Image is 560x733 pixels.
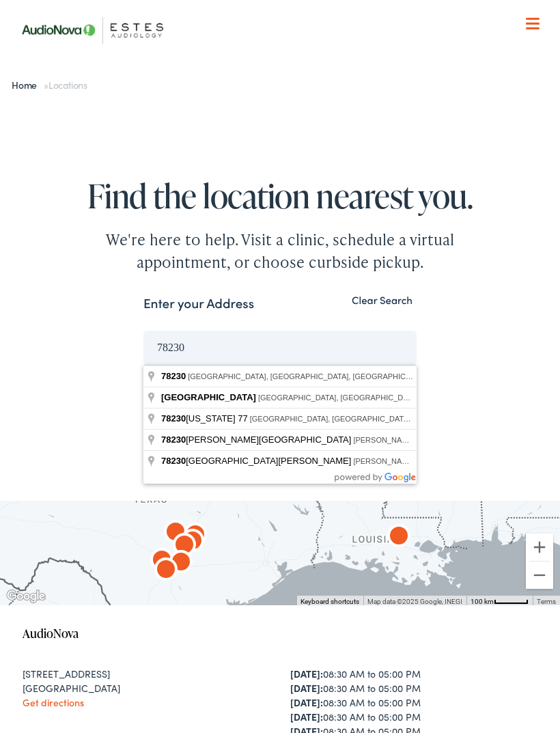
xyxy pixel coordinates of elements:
span: 100 km [471,598,494,605]
span: [GEOGRAPHIC_DATA][PERSON_NAME] [161,456,353,466]
strong: [DATE]: [290,667,323,680]
img: Google [3,587,48,605]
input: Enter your address or zip code [143,331,417,365]
span: [GEOGRAPHIC_DATA], [GEOGRAPHIC_DATA], [GEOGRAPHIC_DATA] [188,372,431,381]
div: AudioNova [159,542,203,585]
a: Terms (opens in new tab) [537,598,556,605]
div: We're here to help. Visit a clinic, schedule a virtual appointment, or choose curbside pickup. [61,228,499,273]
span: [US_STATE] 77 [161,413,250,424]
span: Locations [48,78,87,92]
button: Zoom in [526,534,553,561]
button: Keyboard shortcuts [300,597,359,607]
span: 78230 [161,371,186,381]
button: Clear Search [348,294,417,307]
label: Enter your Address [143,294,254,314]
div: AudioNova [144,549,188,593]
span: 78230 [161,434,186,445]
div: AudioNova [163,525,206,568]
a: Open this area in Google Maps (opens a new window) [3,587,48,605]
strong: [DATE]: [290,695,323,709]
button: Zoom out [526,562,553,589]
span: [PERSON_NAME][GEOGRAPHIC_DATA] [161,434,353,445]
div: AudioNova [171,521,214,564]
button: Map Scale: 100 km per 47 pixels [466,596,533,605]
span: [GEOGRAPHIC_DATA], [GEOGRAPHIC_DATA], [GEOGRAPHIC_DATA] [250,415,493,423]
div: [STREET_ADDRESS] [23,667,270,681]
span: 78230 [161,413,186,424]
a: AudioNova [23,624,79,641]
a: Home [12,78,44,92]
span: [GEOGRAPHIC_DATA] [161,392,256,402]
span: » [12,78,87,92]
span: Map data ©2025 Google, INEGI [367,598,462,605]
strong: [DATE]: [290,710,323,723]
strong: [DATE]: [290,681,323,695]
span: [GEOGRAPHIC_DATA], [GEOGRAPHIC_DATA] [258,393,419,402]
div: AudioNova [173,514,217,558]
div: [GEOGRAPHIC_DATA] [23,681,270,695]
h1: Find the location nearest you. [11,178,548,214]
div: AudioNova [377,516,421,559]
a: Get directions [23,695,84,709]
span: 78230 [161,456,186,466]
div: AudioNova [140,540,184,583]
a: What We Offer [21,55,548,83]
div: AudioNova [154,512,197,555]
